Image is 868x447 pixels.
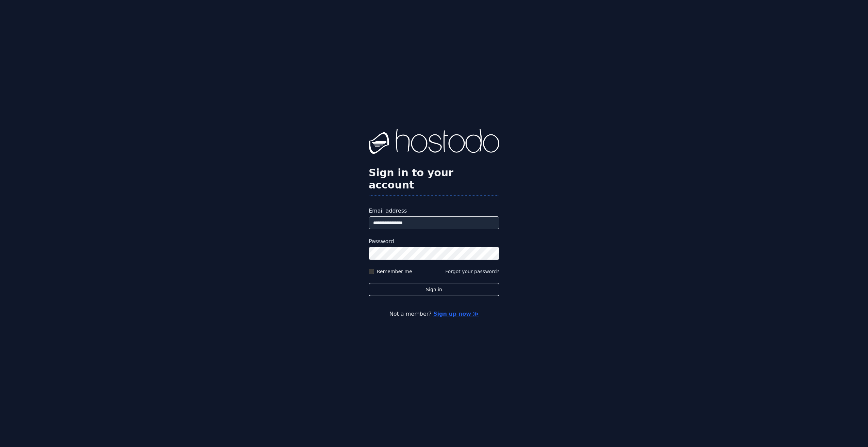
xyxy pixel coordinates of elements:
a: Sign up now ≫ [433,311,479,317]
label: Password [369,237,499,246]
button: Forgot your password? [445,268,499,275]
img: Hostodo [369,129,499,156]
button: Sign in [369,283,499,296]
label: Remember me [377,268,412,275]
p: Not a member? [33,310,835,318]
h2: Sign in to your account [369,167,499,191]
label: Email address [369,207,499,215]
